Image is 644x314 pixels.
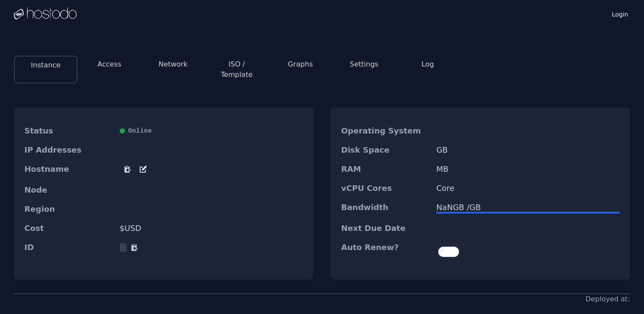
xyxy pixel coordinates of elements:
[24,205,113,214] dt: Region
[24,146,113,154] dt: IP Addresses
[341,165,429,174] dt: RAM
[158,59,188,70] button: Network
[436,165,620,174] dd: MB
[341,224,429,233] dt: Next Due Date
[14,7,77,20] img: Logo
[120,127,303,135] div: Online
[341,243,429,261] dt: Auto Renew?
[341,127,429,135] dt: Operating System
[24,165,113,175] dt: Hostname
[436,146,620,154] dd: GB
[24,243,113,252] dt: ID
[97,59,121,70] button: Access
[610,8,630,19] a: Login
[288,59,313,70] button: Graphs
[436,184,620,193] dd: Core
[24,127,113,135] dt: Status
[212,59,262,80] button: ISO / Template
[585,294,630,304] div: Deployed at:
[24,224,113,233] dt: Cost
[31,60,60,70] button: Instance
[422,59,434,70] button: Log
[436,203,620,212] div: NaN GB / GB
[341,146,429,154] dt: Disk Space
[120,224,303,233] dd: $ USD
[341,184,429,193] dt: vCPU Cores
[24,186,113,194] dt: Node
[350,59,379,70] button: Settings
[341,203,429,214] dt: Bandwidth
